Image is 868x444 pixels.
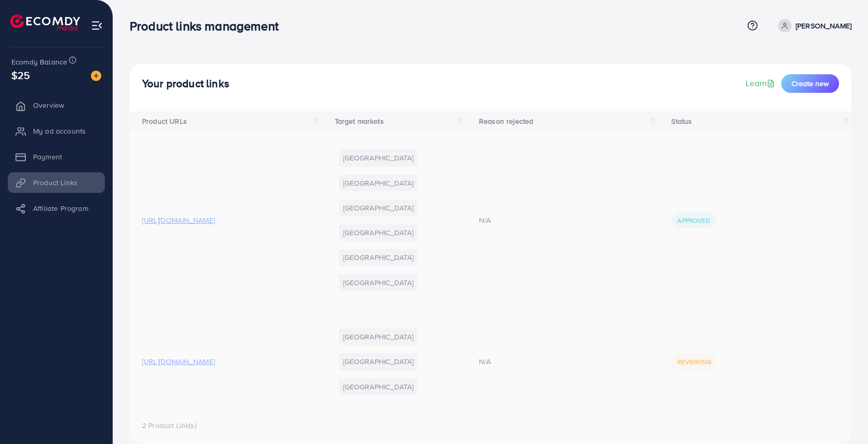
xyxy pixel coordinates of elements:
[746,77,777,89] a: Learn
[796,20,851,32] p: [PERSON_NAME]
[11,68,30,83] span: $25
[91,20,103,31] img: menu
[10,14,80,30] img: logo
[774,19,851,32] a: [PERSON_NAME]
[130,19,287,34] h3: Product links management
[91,71,101,81] img: image
[781,74,839,93] button: Create new
[142,77,229,90] h4: Your product links
[792,78,829,89] span: Create new
[11,57,67,67] span: Ecomdy Balance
